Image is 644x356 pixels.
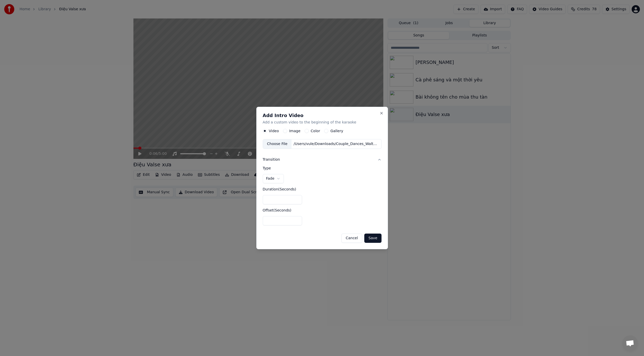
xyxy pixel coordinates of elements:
[263,120,382,125] p: Add a custom video to the beginning of the karaoke
[311,129,320,133] label: Color
[341,234,362,243] button: Cancel
[263,166,302,170] label: Type
[263,140,292,149] div: Choose File
[263,208,302,212] label: Offset ( Seconds )
[330,129,343,133] label: Gallery
[263,113,382,118] h2: Add Intro Video
[263,187,302,191] label: Duration ( Seconds )
[289,129,301,133] label: Image
[263,153,382,166] button: Transition
[269,129,279,133] label: Video
[292,142,379,147] div: /Users/vule/Downloads/Couple_Dances_Waltz_Spinning_Video.mp4
[364,234,381,243] button: Save
[263,166,382,229] div: Transition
